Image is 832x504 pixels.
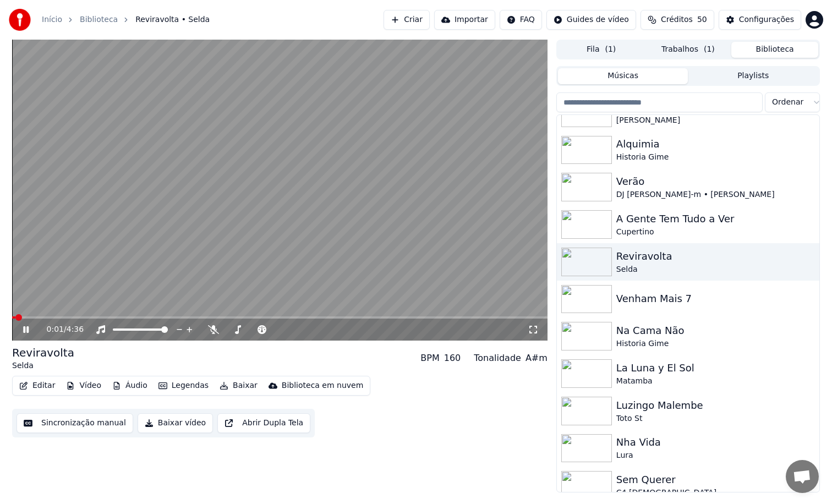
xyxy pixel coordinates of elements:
div: Alquimia [616,136,815,152]
div: Conversa aberta [786,460,819,493]
button: Importar [434,10,495,30]
span: Créditos [661,14,693,25]
button: Sincronização manual [17,413,133,433]
div: 160 [444,352,461,365]
div: Sem Querer [616,472,815,487]
div: Reviravolta [12,345,74,360]
div: Selda [12,360,74,371]
div: / [47,324,73,335]
div: DJ [PERSON_NAME]-m • [PERSON_NAME] [616,189,815,200]
div: [PERSON_NAME] [616,115,815,126]
div: Na Cama Não [616,323,815,338]
div: Toto St [616,413,815,424]
div: Historia Gime [616,152,815,163]
div: A Gente Tem Tudo a Ver [616,211,815,227]
button: Legendas [154,378,213,393]
span: Reviravolta • Selda [135,14,210,25]
div: Nha Vida [616,435,815,450]
button: FAQ [500,10,542,30]
button: Abrir Dupla Tela [217,413,310,433]
span: ( 1 ) [605,44,616,55]
span: ( 1 ) [704,44,715,55]
span: 4:36 [67,324,84,335]
button: Vídeo [62,378,106,393]
div: Reviravolta [616,249,815,264]
button: Biblioteca [731,42,818,58]
a: Biblioteca [80,14,118,25]
div: Configurações [739,14,794,25]
button: Editar [15,378,59,393]
button: Guides de vídeo [546,10,636,30]
button: Músicas [558,68,688,84]
a: Início [42,14,62,25]
div: Matamba [616,376,815,387]
button: Trabalhos [645,42,732,58]
button: Configurações [719,10,801,30]
div: Verão [616,174,815,189]
div: Historia Gime [616,338,815,349]
div: La Luna y El Sol [616,360,815,376]
span: 50 [697,14,707,25]
div: Luzingo Malembe [616,398,815,413]
button: Playlists [688,68,818,84]
button: Áudio [108,378,152,393]
div: Biblioteca em nuvem [282,380,364,391]
div: Venham Mais 7 [616,291,815,306]
img: youka [9,9,31,31]
div: Lura [616,450,815,461]
div: A#m [526,352,548,365]
div: Selda [616,264,815,275]
div: Cupertino [616,227,815,238]
div: Tonalidade [474,352,521,365]
nav: breadcrumb [42,14,210,25]
button: Fila [558,42,645,58]
button: Créditos50 [641,10,714,30]
button: Criar [384,10,430,30]
span: Ordenar [772,97,803,108]
span: 0:01 [47,324,64,335]
div: C4 [DEMOGRAPHIC_DATA] [616,487,815,498]
button: Baixar vídeo [138,413,213,433]
div: BPM [420,352,439,365]
button: Baixar [215,378,262,393]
